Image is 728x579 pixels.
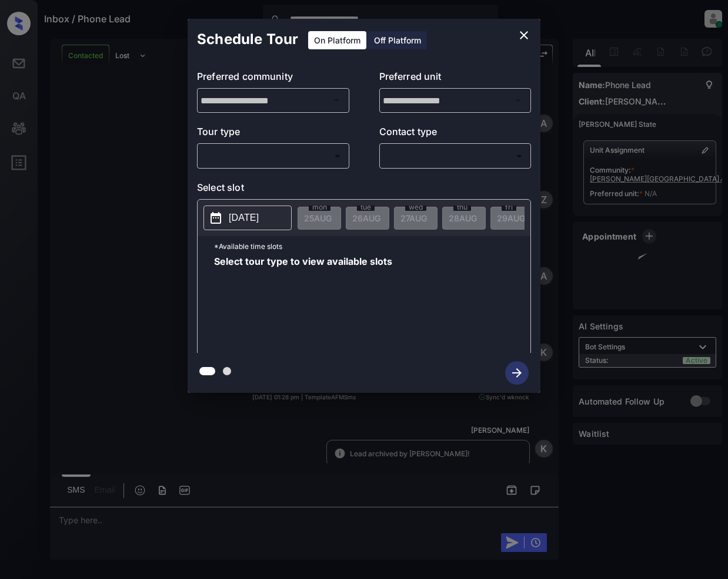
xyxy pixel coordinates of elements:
[188,19,308,60] h2: Schedule Tour
[379,124,532,143] p: Contact type
[214,257,392,351] span: Select tour type to view available slots
[203,206,292,230] button: [DATE]
[197,180,531,199] p: Select slot
[229,211,259,225] p: [DATE]
[379,69,532,88] p: Preferred unit
[308,31,366,49] div: On Platform
[197,69,349,88] p: Preferred community
[214,236,530,257] p: *Available time slots
[368,31,427,49] div: Off Platform
[197,124,349,143] p: Tour type
[512,23,536,47] button: close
